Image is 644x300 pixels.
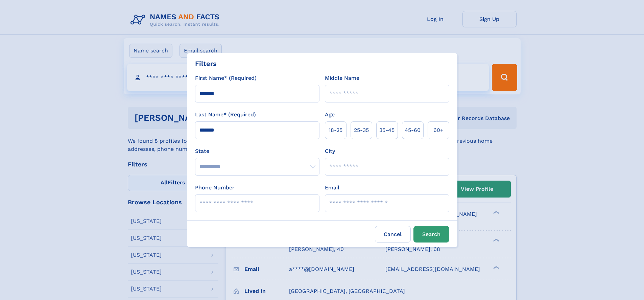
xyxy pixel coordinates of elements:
[195,111,256,119] label: Last Name* (Required)
[433,126,444,134] span: 60+
[379,126,395,134] span: 35‑45
[325,147,335,155] label: City
[413,226,449,243] button: Search
[354,126,369,134] span: 25‑35
[375,226,411,243] label: Cancel
[195,147,319,155] label: State
[405,126,421,134] span: 45‑60
[325,111,335,119] label: Age
[325,74,359,82] label: Middle Name
[329,126,342,134] span: 18‑25
[325,184,339,192] label: Email
[195,59,217,69] div: Filters
[195,184,235,192] label: Phone Number
[195,74,257,82] label: First Name* (Required)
